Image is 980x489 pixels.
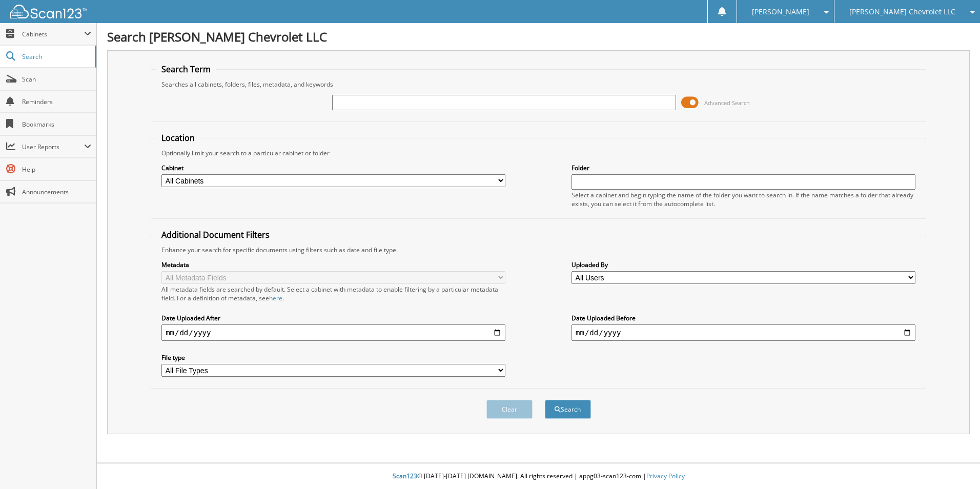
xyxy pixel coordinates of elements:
[269,294,282,302] a: here
[161,324,505,341] input: start
[22,52,90,61] span: Search
[393,472,417,480] span: Scan123
[752,9,809,15] span: [PERSON_NAME]
[107,28,970,45] h1: Search [PERSON_NAME] Chevrolet LLC
[571,324,915,341] input: end
[849,9,955,15] span: [PERSON_NAME] Chevrolet LLC
[646,472,685,480] a: Privacy Policy
[22,30,84,38] span: Cabinets
[156,229,275,240] legend: Additional Document Filters
[156,132,200,144] legend: Location
[161,260,505,269] label: Metadata
[545,400,591,419] button: Search
[571,314,915,322] label: Date Uploaded Before
[156,149,921,157] div: Optionally limit your search to a particular cabinet or folder
[571,260,915,269] label: Uploaded By
[22,142,84,151] span: User Reports
[161,353,505,362] label: File type
[571,191,915,208] div: Select a cabinet and begin typing the name of the folder you want to search in. If the name match...
[571,164,915,172] label: Folder
[156,80,921,89] div: Searches all cabinets, folders, files, metadata, and keywords
[22,75,91,84] span: Scan
[156,64,216,75] legend: Search Term
[161,164,505,172] label: Cabinet
[22,97,91,106] span: Reminders
[10,5,87,18] img: scan123-logo-white.svg
[161,285,505,302] div: All metadata fields are searched by default. Select a cabinet with metadata to enable filtering b...
[486,400,533,419] button: Clear
[22,188,91,196] span: Announcements
[161,314,505,322] label: Date Uploaded After
[97,464,980,489] div: © [DATE]-[DATE] [DOMAIN_NAME]. All rights reserved | appg03-scan123-com |
[22,120,91,129] span: Bookmarks
[156,246,921,254] div: Enhance your search for specific documents using filters such as date and file type.
[704,99,750,107] span: Advanced Search
[22,165,91,174] span: Help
